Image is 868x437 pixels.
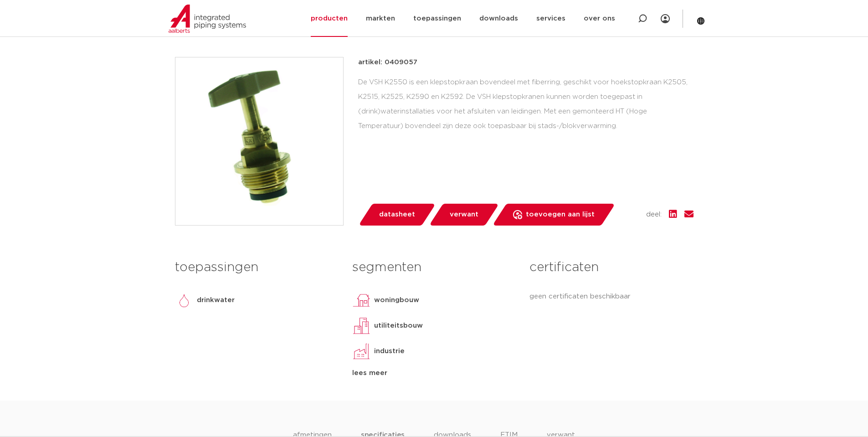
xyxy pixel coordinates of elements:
[352,342,370,360] img: industrie
[358,75,693,133] div: De VSH K2550 is een klepstopkraan bovendeel met fiberring, geschikt voor hoekstopkraan K2505, K25...
[526,207,595,222] span: toevoegen aan lijst
[429,204,499,226] a: verwant
[358,204,436,226] a: datasheet
[374,346,405,357] p: industrie
[175,291,193,309] img: drinkwater
[352,368,516,379] div: lees meer
[358,57,417,68] p: artikel: 0409057
[374,295,419,306] p: woningbouw
[529,258,693,277] h3: certificaten
[352,291,370,309] img: woningbouw
[379,207,415,222] span: datasheet
[175,258,339,277] h3: toepassingen
[352,317,370,335] img: utiliteitsbouw
[352,258,516,277] h3: segmenten
[450,207,478,222] span: verwant
[646,209,662,220] span: deel:
[175,57,343,225] img: Product Image for VSH klepstopkraan bovendeel voor G1 1/2" (G1 3/4")
[374,320,423,331] p: utiliteitsbouw
[197,295,235,306] p: drinkwater
[529,291,693,302] p: geen certificaten beschikbaar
